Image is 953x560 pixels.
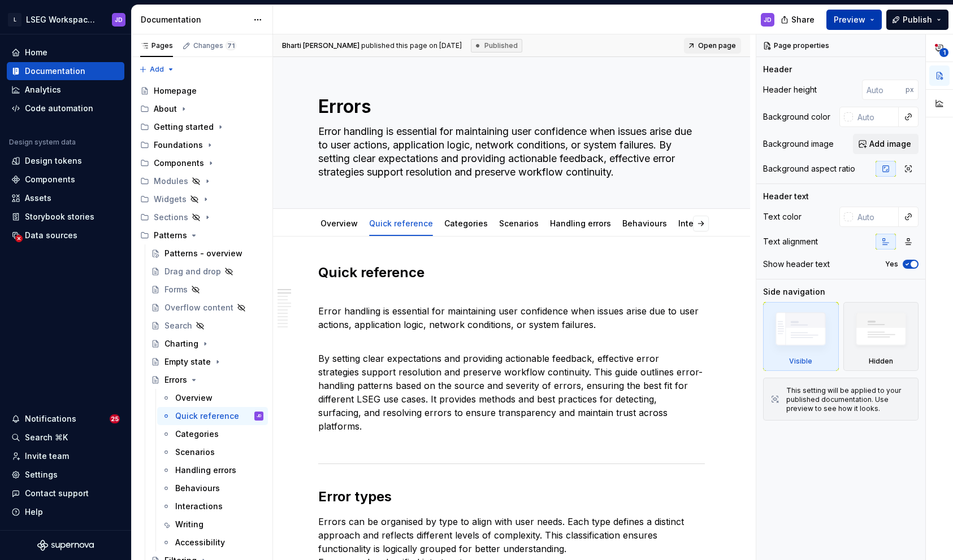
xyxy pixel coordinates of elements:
[316,93,703,120] textarea: Errors
[545,211,616,235] div: Handling errors
[140,41,173,50] div: Pages
[157,407,268,425] a: Quick referenceJD
[146,371,268,389] a: Errors
[157,515,268,533] a: Writing
[7,152,124,170] a: Design tokens
[164,320,192,331] div: Search
[318,264,705,282] h2: Quick reference
[789,357,812,366] div: Visible
[154,139,203,151] div: Foundations
[154,212,188,223] div: Sections
[763,191,809,202] div: Header text
[175,392,213,404] div: Overview
[903,14,932,25] span: Publish
[786,386,911,413] div: This setting will be applied to your published documentation. Use preview to see how it looks.
[25,488,89,499] div: Contact support
[164,338,198,349] div: Charting
[146,244,268,262] a: Patterns - overview
[164,284,188,295] div: Forms
[8,13,21,27] div: L
[25,211,94,222] div: Storybook stories
[175,537,225,548] div: Accessibility
[175,483,220,494] div: Behaviours
[318,488,705,506] h2: Error types
[157,389,268,407] a: Overview
[154,121,214,133] div: Getting started
[318,291,705,331] p: Error handling is essential for maintaining user confidence when issues arise due to user actions...
[193,41,236,50] div: Changes
[698,41,736,50] span: Open page
[763,259,830,270] div: Show header text
[25,230,77,241] div: Data sources
[164,374,187,386] div: Errors
[154,230,187,241] div: Patterns
[7,503,124,521] button: Help
[25,450,69,462] div: Invite team
[763,138,834,150] div: Background image
[7,447,124,465] a: Invite team
[764,15,772,24] div: JD
[369,218,433,228] a: Quick reference
[775,10,822,30] button: Share
[7,484,124,502] button: Contact support
[25,174,75,185] div: Components
[791,14,815,25] span: Share
[674,211,730,235] div: Interactions
[763,163,855,174] div: Background aspect ratio
[869,357,893,366] div: Hidden
[25,47,47,58] div: Home
[146,335,268,353] a: Charting
[110,414,120,423] span: 25
[7,410,124,428] button: Notifications25
[175,465,236,476] div: Handling errors
[157,461,268,479] a: Handling errors
[316,123,703,181] textarea: Error handling is essential for maintaining user confidence when issues arise due to user actions...
[763,286,825,297] div: Side navigation
[146,299,268,317] a: Overflow content
[115,15,123,24] div: JD
[25,155,82,167] div: Design tokens
[136,226,268,244] div: Patterns
[157,497,268,515] a: Interactions
[316,211,362,235] div: Overview
[499,218,539,228] a: Scenarios
[26,14,98,25] div: LSEG Workspace Design System
[136,136,268,154] div: Foundations
[157,443,268,461] a: Scenarios
[25,65,85,77] div: Documentation
[550,218,611,228] a: Handling errors
[7,170,124,189] a: Components
[869,138,911,150] span: Add image
[444,218,488,228] a: Categories
[141,14,248,25] div: Documentation
[157,479,268,497] a: Behaviours
[7,428,124,447] button: Search ⌘K
[282,41,462,50] span: published this page on [DATE]
[157,533,268,552] a: Accessibility
[25,469,58,480] div: Settings
[164,248,242,259] div: Patterns - overview
[885,260,898,269] label: Yes
[136,62,178,77] button: Add
[136,190,268,208] div: Widgets
[763,64,792,75] div: Header
[862,80,906,100] input: Auto
[7,466,124,484] a: Settings
[7,208,124,226] a: Storybook stories
[37,540,94,551] svg: Supernova Logo
[282,41,359,50] span: Bharti [PERSON_NAME]
[7,99,124,117] a: Code automation
[9,138,76,147] div: Design system data
[25,193,51,204] div: Assets
[678,218,726,228] a: Interactions
[25,432,68,443] div: Search ⌘K
[136,208,268,226] div: Sections
[154,85,197,97] div: Homepage
[150,65,164,74] span: Add
[471,39,522,53] div: Published
[154,158,204,169] div: Components
[826,10,882,30] button: Preview
[146,262,268,281] a: Drag and drop
[763,84,817,95] div: Header height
